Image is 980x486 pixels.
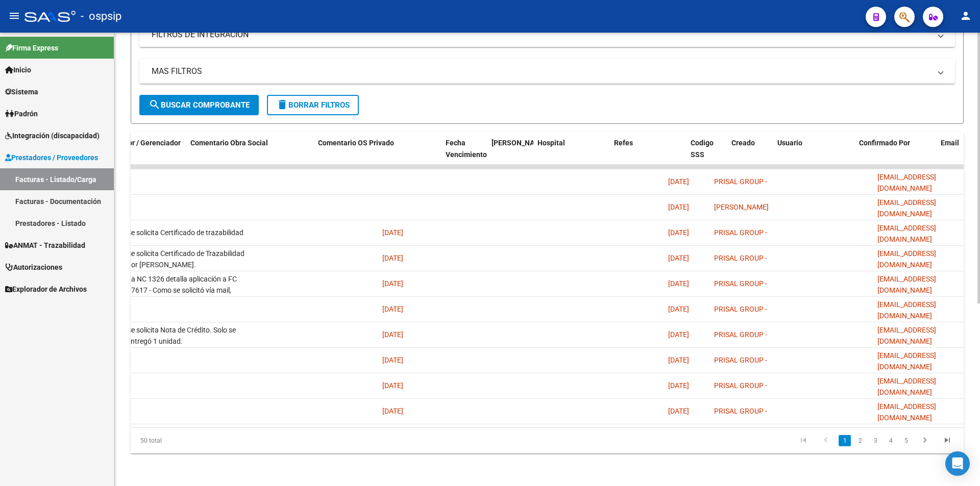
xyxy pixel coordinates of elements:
span: [EMAIL_ADDRESS][DOMAIN_NAME] [877,377,936,397]
span: [DATE] [382,228,403,237]
span: Explorador de Archivos [5,284,87,295]
span: ANMAT - Trazabilidad [5,240,85,251]
datatable-header-cell: Comentario Obra Social [186,132,314,177]
span: Sistema [5,86,38,97]
span: Email [941,139,959,147]
span: Padrón [5,108,38,119]
datatable-header-cell: Refes [610,132,687,177]
span: [EMAIL_ADDRESS][DOMAIN_NAME] [877,275,936,295]
span: [EMAIL_ADDRESS][DOMAIN_NAME] [877,249,936,269]
span: Codigo SSS [691,139,714,159]
datatable-header-cell: Fecha Confimado [487,132,533,177]
span: Firma Express [5,42,58,54]
span: Autorizaciones [5,262,62,273]
mat-panel-title: MAS FILTROS [152,66,930,77]
span: [DATE] [668,356,689,364]
span: [DATE] [382,381,403,390]
a: go to next page [915,435,935,446]
mat-icon: person [960,10,972,22]
a: go to first page [794,435,813,446]
span: [DATE] [382,305,403,313]
span: [EMAIL_ADDRESS][DOMAIN_NAME] [877,351,936,371]
mat-expansion-panel-header: MAS FILTROS [139,59,955,84]
span: PRISAL GROUP - [714,177,767,186]
datatable-header-cell: Hospital [533,132,610,177]
span: [DATE] [382,356,403,364]
span: [DATE] [668,203,689,211]
span: [DATE] [668,177,689,186]
span: PRISAL GROUP - [714,254,767,262]
li: page 5 [898,432,914,449]
a: 3 [869,435,881,446]
div: 50 total [131,428,296,453]
li: page 2 [852,432,868,449]
span: [DATE] [668,279,689,288]
span: [DATE] [668,228,689,237]
span: [EMAIL_ADDRESS][DOMAIN_NAME] [877,402,936,422]
datatable-header-cell: Codigo SSS [687,132,727,177]
span: Prestadores / Proveedores [5,152,98,163]
span: [PERSON_NAME] [714,203,769,211]
span: Creado [731,139,755,147]
mat-icon: menu [8,10,20,22]
a: go to previous page [816,435,836,446]
span: - ospsip [81,5,121,28]
span: PRISAL GROUP - [714,356,767,364]
span: [DATE] [382,254,403,262]
div: Open Intercom Messenger [945,451,970,476]
span: Integración (discapacidad) [5,130,100,141]
datatable-header-cell: Comentario OS Privado [314,132,442,177]
datatable-header-cell: Fecha Vencimiento [442,132,487,177]
button: Borrar Filtros [267,95,359,115]
span: La NC 1326 detalla aplicación a FC 37617 - Como se solicitó vía mail, enviar NC por la FC 37856 c... [127,275,237,318]
span: Hospital [537,139,565,147]
mat-panel-title: FILTROS DE INTEGRACION [152,29,930,40]
a: 4 [885,435,897,446]
li: page 1 [837,432,852,449]
datatable-header-cell: Confirmado Por [855,132,937,177]
span: Fecha Vencimiento [446,139,487,159]
span: Borrar Filtros [276,100,350,110]
span: [PERSON_NAME] [492,139,547,147]
span: [DATE] [668,305,689,313]
span: [DATE] [668,254,689,262]
button: Buscar Comprobante [139,95,259,115]
span: Comentario OS Privado [318,139,394,147]
span: PRISAL GROUP - [714,279,767,288]
span: Buscar Comprobante [149,100,250,110]
span: PRISAL GROUP - [714,305,767,313]
span: PRISAL GROUP - [714,228,767,237]
a: 1 [839,435,851,446]
span: [EMAIL_ADDRESS][DOMAIN_NAME] [877,198,936,218]
span: [EMAIL_ADDRESS][DOMAIN_NAME] [877,300,936,320]
mat-icon: delete [276,98,288,111]
span: [EMAIL_ADDRESS][DOMAIN_NAME] [877,173,936,193]
span: Se solicita Certificado de Trazabilidad por [PERSON_NAME]. [127,249,244,269]
span: Usuario [777,139,802,147]
span: [DATE] [382,330,403,339]
span: Se solicita Certificado de trazabilidad [127,228,243,237]
span: [DATE] [668,407,689,415]
span: Comentario Obra Social [190,139,268,147]
li: page 4 [883,432,898,449]
span: PRISAL GROUP - [714,407,767,415]
span: PRISAL GROUP - [714,330,767,339]
span: PRISAL GROUP - [714,381,767,390]
span: [EMAIL_ADDRESS][DOMAIN_NAME] [877,224,936,244]
li: page 3 [868,432,883,449]
span: Confirmado Por [859,139,910,147]
datatable-header-cell: Usuario [773,132,855,177]
a: 2 [854,435,866,446]
mat-expansion-panel-header: FILTROS DE INTEGRACION [139,22,955,47]
span: [DATE] [668,381,689,390]
mat-icon: search [149,98,161,111]
span: [DATE] [382,279,403,288]
span: Se solicita Nota de Crédito. Solo se entregó 1 unidad. [127,326,236,346]
a: go to last page [938,435,957,446]
datatable-header-cell: Creado [727,132,773,177]
a: 5 [900,435,912,446]
span: Refes [614,139,633,147]
span: [DATE] [382,407,403,415]
span: Inicio [5,64,31,75]
span: [DATE] [668,330,689,339]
